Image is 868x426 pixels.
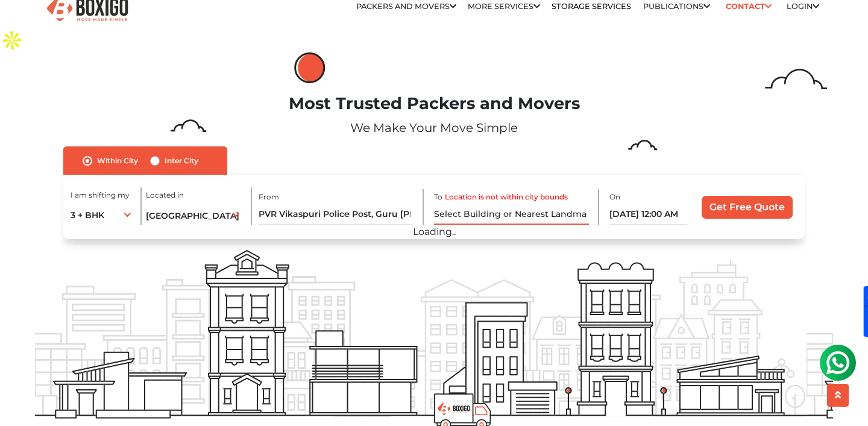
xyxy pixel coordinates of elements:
span: 3 + BHK [71,210,104,221]
input: Select Building or Nearest Landmark [259,204,414,225]
img: whatsapp-icon.svg [12,12,36,36]
p: We Make Your Move Simple [35,119,834,137]
span: Loading.. [413,226,456,237]
h1: Most Trusted Packers and Movers [35,94,834,114]
label: Within City [97,154,138,168]
input: Select Building or Nearest Landmark [434,204,589,225]
a: Packers and Movers [356,2,456,11]
label: On [609,192,620,202]
label: Inter City [165,154,198,168]
label: Located in [146,190,184,201]
button: scroll up [827,384,849,407]
label: Is flexible? [624,224,662,237]
label: To [434,192,442,202]
input: Get Free Quote [702,196,793,219]
label: I am shifting my [71,190,130,201]
a: Login [787,2,819,11]
label: Location is not within city bounds [445,192,568,202]
a: More services [468,2,540,11]
a: Publications [643,2,710,11]
input: Moving date [609,204,688,225]
label: From [259,192,279,202]
span: [GEOGRAPHIC_DATA] [146,210,239,221]
a: Storage Services [552,2,631,11]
